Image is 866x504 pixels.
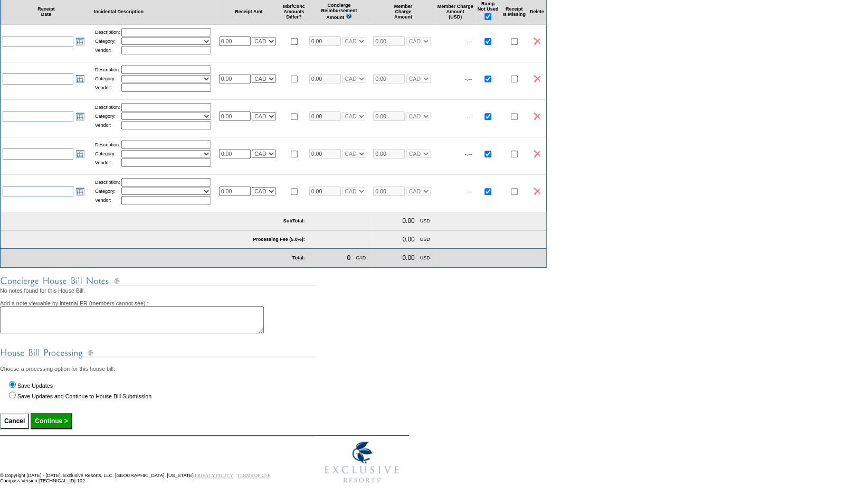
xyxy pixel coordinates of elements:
[465,113,472,119] span: -.--
[74,35,86,47] a: Open the calendar popup.
[31,413,72,429] input: Continue >
[95,121,120,129] td: Vendor:
[534,38,540,45] img: icon_delete2.gif
[95,141,120,149] td: Description:
[400,215,416,227] td: 0.00
[95,178,120,186] td: Description:
[17,382,53,389] label: Save Updates
[95,188,120,195] td: Category:
[400,234,416,245] td: 0.00
[465,38,472,44] span: -.--
[534,188,540,195] img: icon_delete2.gif
[534,150,540,157] img: icon_delete2.gif
[534,75,540,82] img: icon_delete2.gif
[95,38,120,45] td: Category:
[465,188,472,194] span: -.--
[95,158,120,167] td: Vendor:
[345,252,353,264] td: 0
[95,75,120,82] td: Category:
[237,473,271,478] a: TERMS OF USE
[418,252,432,264] td: USD
[418,234,432,245] td: USD
[95,113,120,120] td: Category:
[465,76,472,82] span: -.--
[465,151,472,157] span: -.--
[534,113,540,120] img: icon_delete2.gif
[92,249,307,267] td: Total:
[418,215,432,227] td: USD
[95,83,120,92] td: Vendor:
[400,252,416,264] td: 0.00
[95,46,120,54] td: Vendor:
[74,148,86,160] a: Open the calendar popup.
[315,436,409,489] img: Exclusive Resorts
[346,13,352,19] img: questionMark_lightBlue.gif
[95,103,120,111] td: Description:
[1,212,307,230] td: SubTotal:
[95,196,120,204] td: Vendor:
[74,73,86,85] a: Open the calendar popup.
[17,393,151,399] label: Save Updates and Continue to House Bill Submission
[95,66,120,74] td: Description:
[95,28,120,36] td: Description:
[1,230,307,249] td: Processing Fee (5.0%):
[74,110,86,122] a: Open the calendar popup.
[195,473,233,478] a: PRIVACY POLICY
[95,150,120,157] td: Category:
[354,252,368,264] td: CAD
[74,185,86,197] a: Open the calendar popup.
